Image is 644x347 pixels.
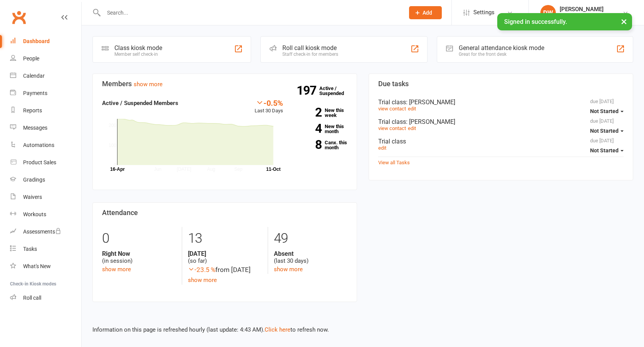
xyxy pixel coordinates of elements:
[378,118,624,125] div: Trial class
[23,90,47,96] div: Payments
[378,125,406,131] a: view contact
[295,123,322,134] strong: 4
[408,125,416,131] a: edit
[101,7,399,18] input: Search...
[10,102,81,119] a: Reports
[406,98,455,106] span: : [PERSON_NAME]
[102,209,347,217] h3: Attendance
[23,295,41,301] div: Roll call
[274,250,347,257] strong: Absent
[188,266,215,274] span: -23.5 %
[10,289,81,307] a: Roll call
[23,55,39,62] div: People
[114,44,162,52] div: Class kiosk mode
[23,177,45,183] div: Gradings
[378,80,624,88] h3: Due tasks
[540,5,556,20] div: DW
[274,266,303,273] a: show more
[23,107,42,113] div: Reports
[274,250,347,265] div: (last 30 days)
[188,227,262,250] div: 13
[188,250,262,265] div: (so far)
[255,98,283,107] div: -0.5%
[10,119,81,137] a: Messages
[10,206,81,223] a: Workouts
[378,98,624,106] div: Trial class
[282,52,338,57] div: Staff check-in for members
[408,106,416,112] a: edit
[560,6,604,13] div: [PERSON_NAME]
[23,211,46,217] div: Workouts
[590,143,624,157] button: Not Started
[134,81,163,88] a: show more
[295,124,347,134] a: 4New this month
[102,80,347,88] h3: Members
[102,100,178,107] strong: Active / Suspended Members
[23,142,54,148] div: Automations
[459,52,544,57] div: Great for the front desk
[10,189,81,206] a: Waivers
[274,227,347,250] div: 49
[378,145,386,151] a: edit
[10,171,81,189] a: Gradings
[409,6,442,19] button: Add
[295,140,347,150] a: 8Canx. this month
[423,10,432,16] span: Add
[23,125,47,131] div: Messages
[590,147,619,153] span: Not Started
[114,52,162,57] div: Member self check-in
[378,106,406,112] a: view contact
[295,108,347,118] a: 2New this week
[297,85,319,96] strong: 197
[10,85,81,102] a: Payments
[378,138,624,145] div: Trial class
[23,229,61,235] div: Assessments
[265,326,290,333] a: Click here
[10,223,81,240] a: Assessments
[295,139,322,150] strong: 8
[102,250,176,257] strong: Right Now
[10,67,81,85] a: Calendar
[10,137,81,154] a: Automations
[23,194,42,200] div: Waivers
[23,263,51,269] div: What's New
[23,159,56,165] div: Product Sales
[188,277,217,284] a: show more
[82,314,644,334] div: Information on this page is refreshed hourly (last update: 4:43 AM). to refresh now.
[10,33,81,50] a: Dashboard
[23,246,37,252] div: Tasks
[617,13,631,30] button: ×
[9,8,29,27] a: Clubworx
[282,44,338,52] div: Roll call kiosk mode
[378,160,410,165] a: View all Tasks
[459,44,544,52] div: General attendance kiosk mode
[295,107,322,118] strong: 2
[504,18,567,25] span: Signed in successfully.
[102,266,131,273] a: show more
[319,80,353,102] a: 197Active / Suspended
[590,108,619,114] span: Not Started
[10,154,81,171] a: Product Sales
[590,104,624,118] button: Not Started
[255,98,283,115] div: Last 30 Days
[23,73,45,79] div: Calendar
[473,4,495,21] span: Settings
[406,118,455,125] span: : [PERSON_NAME]
[590,124,624,138] button: Not Started
[23,38,50,44] div: Dashboard
[102,250,176,265] div: (in session)
[188,250,262,257] strong: [DATE]
[10,258,81,275] a: What's New
[188,265,262,275] div: from [DATE]
[590,128,619,134] span: Not Started
[102,227,176,250] div: 0
[560,13,604,20] div: Higher Jiu Jitsu
[10,240,81,258] a: Tasks
[10,50,81,67] a: People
